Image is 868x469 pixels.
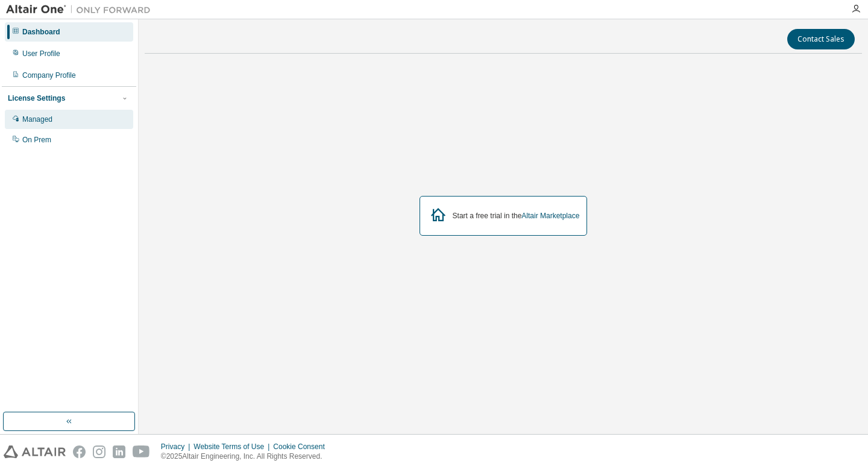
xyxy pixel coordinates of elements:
[193,442,273,452] div: Website Terms of Use
[161,452,332,462] p: © 2025 Altair Engineering, Inc. All Rights Reserved.
[161,442,193,452] div: Privacy
[133,445,150,458] img: youtube.svg
[521,212,579,220] a: Altair Marketplace
[4,445,66,458] img: altair_logo.svg
[22,115,52,124] div: Managed
[787,29,855,49] button: Contact Sales
[22,27,60,37] div: Dashboard
[22,71,76,80] div: Company Profile
[273,442,332,452] div: Cookie Consent
[6,4,157,16] img: Altair One
[8,93,65,103] div: License Settings
[73,445,86,458] img: facebook.svg
[453,211,580,221] div: Start a free trial in the
[93,445,105,458] img: instagram.svg
[22,49,60,58] div: User Profile
[113,445,125,458] img: linkedin.svg
[22,135,51,145] div: On Prem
